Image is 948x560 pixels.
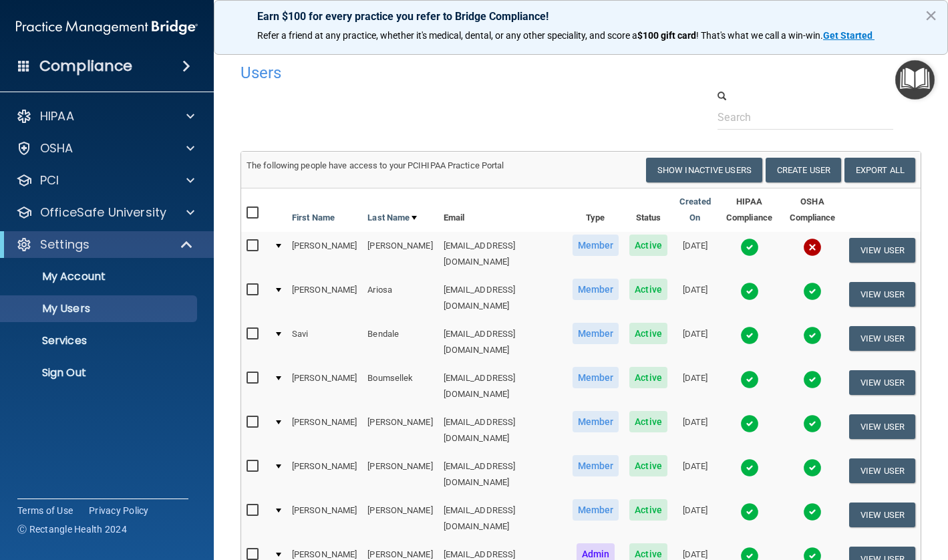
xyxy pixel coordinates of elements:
a: Terms of Use [17,504,73,517]
p: Sign Out [9,366,191,380]
td: [PERSON_NAME] [287,232,362,276]
td: [PERSON_NAME] [362,452,438,497]
button: Show Inactive Users [646,158,762,182]
p: OfficeSafe University [40,204,166,221]
th: Email [438,188,567,232]
button: View User [849,326,915,351]
td: [PERSON_NAME] [287,276,362,320]
th: OSHA Compliance [781,188,844,232]
strong: $100 gift card [637,30,696,41]
p: My Users [9,302,191,315]
img: cross.ca9f0e7f.svg [803,238,822,257]
h4: Users [241,64,629,82]
a: Settings [16,237,194,253]
a: Export All [844,158,915,182]
img: tick.e7d51cea.svg [740,370,759,389]
td: Bendale [362,320,438,364]
p: Earn $100 for every practice you refer to Bridge Compliance! [257,10,905,23]
img: tick.e7d51cea.svg [803,458,822,477]
a: Created On [678,194,712,226]
button: View User [849,414,915,439]
td: [PERSON_NAME] [287,497,362,541]
th: Type [567,188,625,232]
input: Search [718,105,893,130]
td: [PERSON_NAME] [287,408,362,452]
span: Member [573,411,619,432]
a: PCI [16,172,194,188]
img: tick.e7d51cea.svg [803,282,822,301]
td: [EMAIL_ADDRESS][DOMAIN_NAME] [438,452,567,497]
td: [DATE] [673,276,718,320]
td: [PERSON_NAME] [362,408,438,452]
span: Member [573,279,619,300]
td: [EMAIL_ADDRESS][DOMAIN_NAME] [438,232,567,276]
a: Last Name [367,210,417,226]
img: tick.e7d51cea.svg [803,326,822,345]
span: Member [573,235,619,256]
a: HIPAA [16,108,194,124]
td: [EMAIL_ADDRESS][DOMAIN_NAME] [438,364,567,408]
td: [PERSON_NAME] [287,364,362,408]
img: tick.e7d51cea.svg [803,370,822,389]
a: Privacy Policy [89,504,149,517]
span: Active [629,279,667,300]
td: [EMAIL_ADDRESS][DOMAIN_NAME] [438,276,567,320]
span: Member [573,323,619,344]
strong: Get Started [823,30,873,41]
span: ! That's what we call a win-win. [696,30,823,41]
a: Get Started [823,30,875,41]
p: Settings [40,237,90,253]
th: Status [624,188,673,232]
td: Boumsellek [362,364,438,408]
td: [PERSON_NAME] [362,497,438,541]
button: View User [849,370,915,395]
img: tick.e7d51cea.svg [740,458,759,477]
img: tick.e7d51cea.svg [803,414,822,433]
span: Active [629,411,667,432]
img: PMB logo [16,14,198,41]
p: My Account [9,270,191,283]
button: View User [849,238,915,263]
span: Member [573,367,619,388]
td: [DATE] [673,452,718,497]
img: tick.e7d51cea.svg [740,238,759,257]
td: [EMAIL_ADDRESS][DOMAIN_NAME] [438,408,567,452]
td: [DATE] [673,497,718,541]
span: Member [573,499,619,521]
p: OSHA [40,140,73,156]
td: [DATE] [673,364,718,408]
a: OfficeSafe University [16,204,194,221]
td: Ariosa [362,276,438,320]
span: Active [629,499,667,521]
span: Refer a friend at any practice, whether it's medical, dental, or any other speciality, and score a [257,30,637,41]
td: [DATE] [673,232,718,276]
img: tick.e7d51cea.svg [740,282,759,301]
th: HIPAA Compliance [718,188,781,232]
span: Active [629,323,667,344]
img: tick.e7d51cea.svg [740,326,759,345]
span: Ⓒ Rectangle Health 2024 [17,523,127,536]
td: [DATE] [673,320,718,364]
img: tick.e7d51cea.svg [740,414,759,433]
p: PCI [40,172,59,188]
img: tick.e7d51cea.svg [803,503,822,521]
td: [PERSON_NAME] [362,232,438,276]
p: Services [9,334,191,347]
td: [EMAIL_ADDRESS][DOMAIN_NAME] [438,320,567,364]
td: Savi [287,320,362,364]
td: [DATE] [673,408,718,452]
button: View User [849,282,915,307]
button: View User [849,503,915,527]
span: The following people have access to your PCIHIPAA Practice Portal [247,160,504,170]
img: tick.e7d51cea.svg [740,503,759,521]
td: [EMAIL_ADDRESS][DOMAIN_NAME] [438,497,567,541]
button: Open Resource Center [895,60,935,100]
span: Active [629,235,667,256]
button: View User [849,458,915,483]
span: Member [573,455,619,476]
p: HIPAA [40,108,74,124]
button: Close [925,5,937,26]
span: Active [629,367,667,388]
button: Create User [766,158,841,182]
span: Active [629,455,667,476]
